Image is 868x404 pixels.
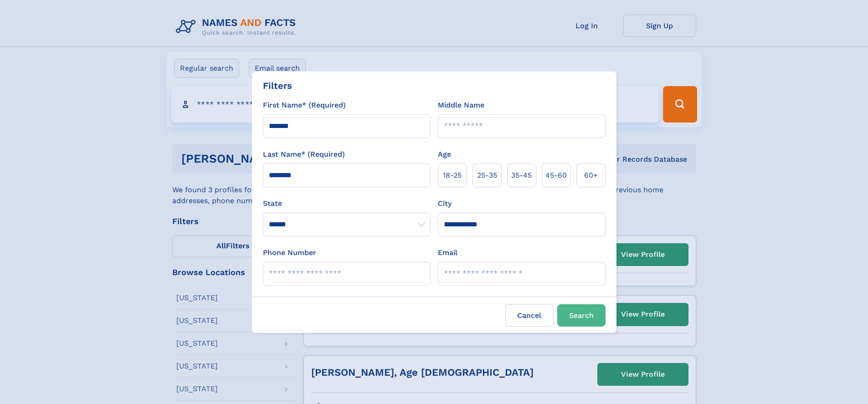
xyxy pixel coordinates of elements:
label: Phone Number [263,247,316,258]
label: Cancel [505,304,554,327]
label: City [438,198,452,209]
span: 25‑35 [477,170,497,181]
button: Search [557,304,606,327]
span: 60+ [584,170,598,181]
label: First Name* (Required) [263,100,346,111]
label: Age [438,149,451,160]
label: State [263,198,431,209]
label: Last Name* (Required) [263,149,345,160]
label: Middle Name [438,100,484,111]
span: 18‑25 [443,170,462,181]
label: Email [438,247,457,258]
span: 35‑45 [511,170,532,181]
div: Filters [263,79,292,92]
span: 45‑60 [545,170,567,181]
